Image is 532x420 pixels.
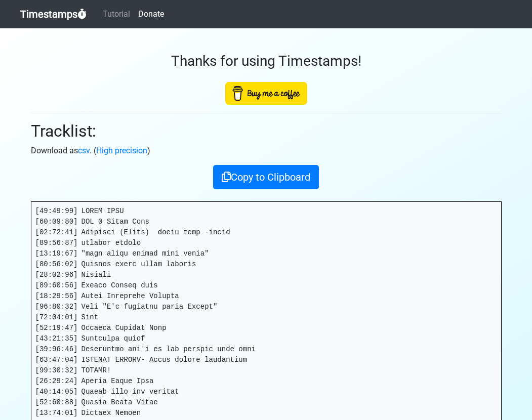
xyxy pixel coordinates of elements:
img: Buy Me A Coffee [225,82,307,105]
a: Timestamps [20,4,87,24]
h2: Tracklist: [31,121,502,141]
button: Copy to Clipboard [213,165,319,189]
h3: Thanks for using Timestamps! [31,53,502,70]
a: High precision [96,146,147,155]
a: Tutorial [99,4,134,24]
a: Donate [134,4,168,24]
a: csv [78,146,90,155]
p: Download as . ( ) [31,145,502,157]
